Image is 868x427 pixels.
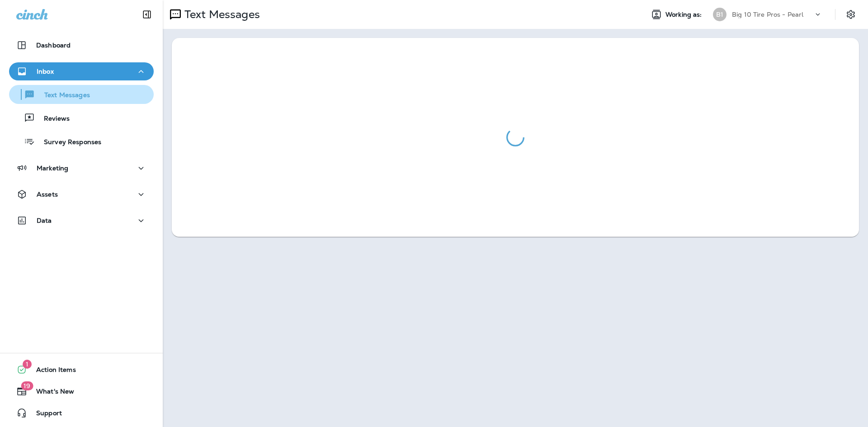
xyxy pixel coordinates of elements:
[9,185,154,203] button: Assets
[23,360,32,369] span: 1
[35,115,70,123] p: Reviews
[713,8,726,21] div: B1
[37,164,68,172] p: Marketing
[9,62,154,80] button: Inbox
[9,382,154,400] button: 19What's New
[9,404,154,422] button: Support
[9,211,154,230] button: Data
[134,5,160,23] button: Collapse Sidebar
[27,388,74,399] span: What's New
[9,108,154,127] button: Reviews
[181,8,260,21] p: Text Messages
[843,6,859,23] button: Settings
[37,68,54,75] p: Inbox
[35,91,90,100] p: Text Messages
[9,361,154,379] button: 1Action Items
[9,85,154,104] button: Text Messages
[27,409,62,420] span: Support
[36,42,71,49] p: Dashboard
[35,138,101,147] p: Survey Responses
[9,36,154,54] button: Dashboard
[9,159,154,177] button: Marketing
[665,11,704,19] span: Working as:
[732,11,803,18] p: Big 10 Tire Pros - Pearl
[37,217,52,224] p: Data
[27,366,76,377] span: Action Items
[37,191,58,198] p: Assets
[9,132,154,151] button: Survey Responses
[21,381,33,390] span: 19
